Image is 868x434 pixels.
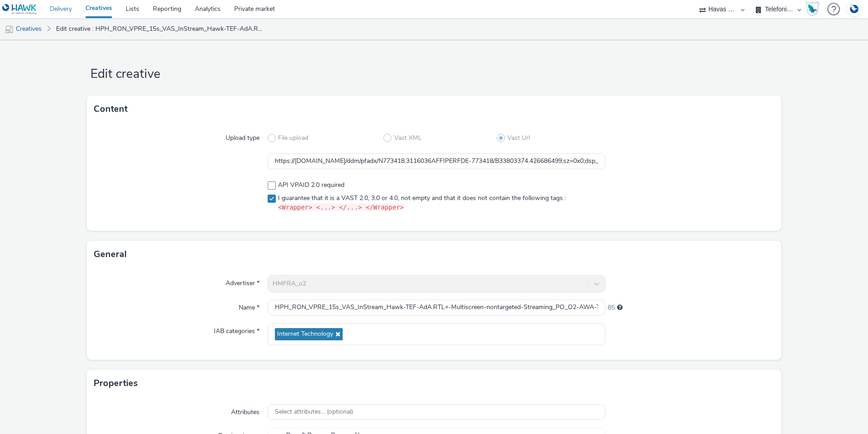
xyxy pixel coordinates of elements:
div: Maximum 255 characters [617,303,623,312]
input: Name [268,300,605,315]
code: <Wrapper> <...> </...> </Wrapper> [278,204,404,211]
span: API VPAID 2.0 required [278,181,344,190]
label: Advertiser * [222,275,263,288]
span: File upload [278,134,308,143]
img: Hawk Academy [806,2,819,16]
label: Upload type [222,130,263,143]
h3: Content [94,102,127,116]
img: mobile [5,25,14,34]
label: Name * [235,300,263,312]
span: Vast Url [507,134,530,143]
img: Account DE [847,2,861,17]
label: Attributes [227,404,263,417]
img: undefined Logo [2,4,37,15]
span: Vast XML [394,134,422,143]
a: Hawk Academy [806,2,823,16]
input: Vast URL [268,153,605,169]
h1: Edit creative [87,66,781,83]
span: I guarantee that it is a VAST 2.0, 3.0 or 4.0, not empty and that it does not contain the followi... [278,194,566,213]
h3: General [94,248,127,261]
h3: Properties [94,377,138,390]
span: 85 [608,303,615,312]
span: Internet Technology [277,330,333,338]
a: Edit creative : HPH_RON_VPRE_15s_VAS_InStream_Hawk-TEF-AdA.RTL+-Multiscreen-nontargeted-Streaming... [52,18,269,40]
label: IAB categories * [210,323,263,336]
span: Select attributes... (optional) [275,408,353,416]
